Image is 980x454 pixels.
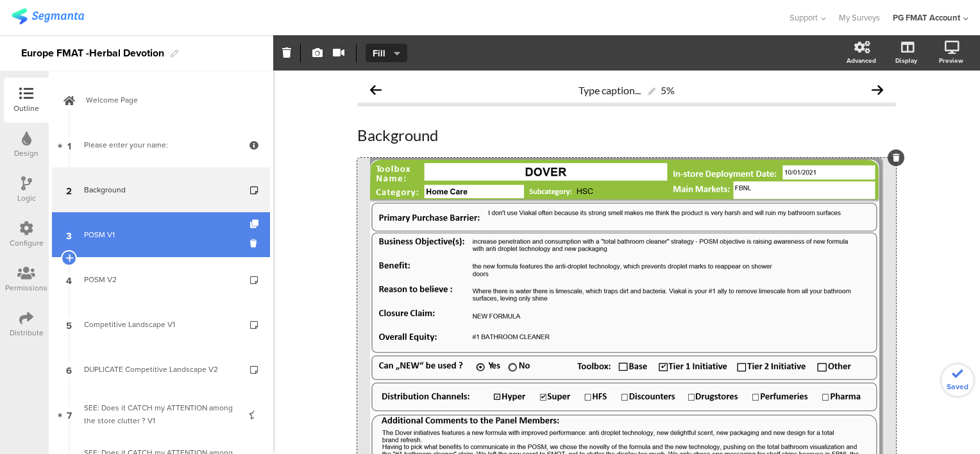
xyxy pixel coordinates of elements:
a: 4 POSM V2 [52,257,270,302]
div: Design [14,147,38,159]
a: 1 Please enter your name: [52,122,270,167]
div: POSM V2 [84,273,237,286]
button: Fill [366,44,407,63]
p: Background [357,126,896,145]
div: PG FMAT Account [893,12,960,24]
div: Logic [17,192,36,204]
span: Type caption... [579,84,641,96]
div: Outline [13,103,39,114]
div: Display [895,56,917,65]
span: 3 [66,228,72,242]
div: POSM V1 [84,228,237,241]
div: SEE: Does it CATCH my ATTENTION among the store clutter ? V1 [84,401,237,427]
a: Welcome Page [52,78,270,122]
span: 5 [66,317,72,332]
a: 3 POSM V1 [52,212,270,257]
span: Support [790,12,818,24]
div: Europe FMAT -Herbal Devotion [21,43,164,63]
div: Configure [10,237,44,249]
div: Preview [939,56,963,65]
a: 5 Competitive Landscape V1 [52,302,270,347]
span: 4 [66,273,72,287]
div: Permissions [5,282,47,294]
span: Welcome Page [86,94,250,106]
a: 6 DUPLICATE Competitive Landscape V2 [52,347,270,392]
span: Saved [947,381,968,392]
div: Background [84,183,237,196]
i: Duplicate [250,220,261,228]
a: 7 SEE: Does it CATCH my ATTENTION among the store clutter ? V1 [52,392,270,437]
div: Please enter your name: [84,139,237,151]
div: Competitive Landscape V1 [84,318,237,331]
img: segmanta logo [12,8,84,24]
span: 6 [66,362,72,376]
a: 2 Background [52,167,270,212]
div: 5% [661,84,675,96]
span: 1 [67,138,71,152]
div: Advanced [847,56,876,65]
span: Fill [373,47,398,60]
span: 7 [67,407,72,421]
i: Delete [250,237,261,249]
div: Distribute [10,327,44,339]
span: 2 [66,183,72,197]
div: DUPLICATE Competitive Landscape V2 [84,363,237,376]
